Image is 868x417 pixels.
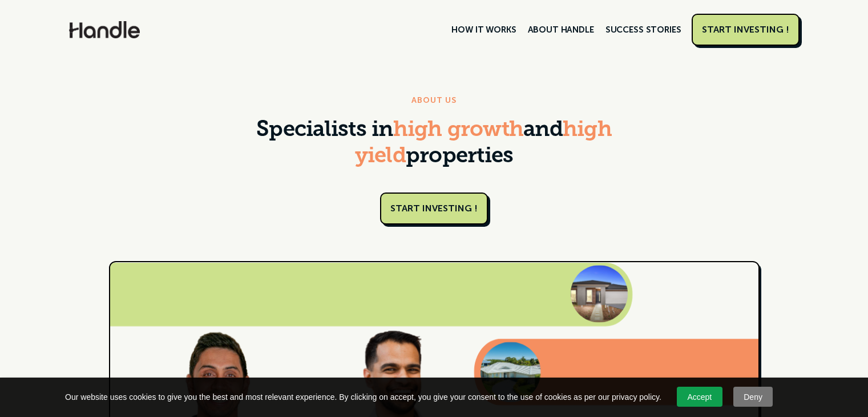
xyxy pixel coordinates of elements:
[600,20,687,39] a: SUCCESS STORIES
[677,387,722,407] a: Accept
[692,14,800,46] a: START INVESTING !
[702,24,789,35] div: START INVESTING !
[255,118,614,170] h1: Specialists in and properties
[446,20,522,39] a: HOW IT WORKS
[380,193,488,224] a: START INVESTING !
[522,20,600,39] a: ABOUT HANDLE
[65,391,661,403] span: Our website uses cookies to give you the best and most relevant experience. By clicking on accept...
[355,119,612,168] span: high yield
[393,119,524,142] span: high growth
[733,387,773,407] a: Deny
[411,94,457,107] div: ABOUT US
